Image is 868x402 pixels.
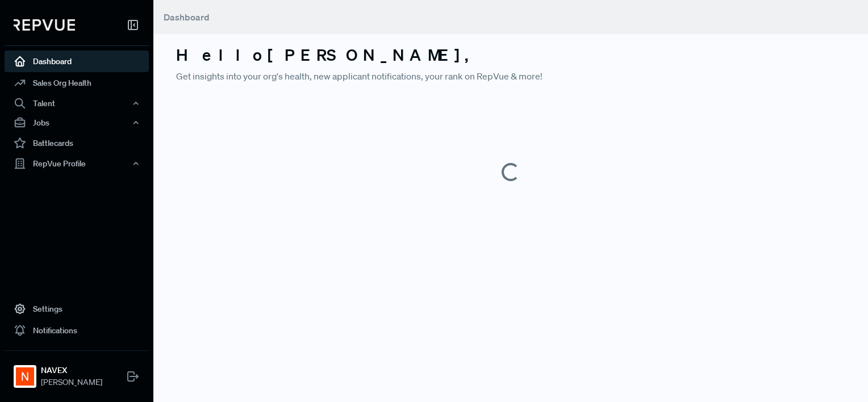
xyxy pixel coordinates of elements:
[5,51,149,72] a: Dashboard
[5,132,149,154] a: Battlecards
[5,94,149,113] button: Talent
[5,298,149,320] a: Settings
[41,376,102,388] span: [PERSON_NAME]
[5,320,149,341] a: Notifications
[5,113,149,132] button: Jobs
[176,69,845,83] p: Get insights into your org's health, new applicant notifications, your rank on RepVue & more!
[14,19,75,31] img: RepVue
[41,365,102,376] strong: NAVEX
[164,11,210,23] span: Dashboard
[176,45,845,65] h3: Hello [PERSON_NAME] ,
[5,350,149,393] a: NAVEXNAVEX[PERSON_NAME]
[5,154,149,173] button: RepVue Profile
[5,72,149,94] a: Sales Org Health
[16,367,34,386] img: NAVEX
